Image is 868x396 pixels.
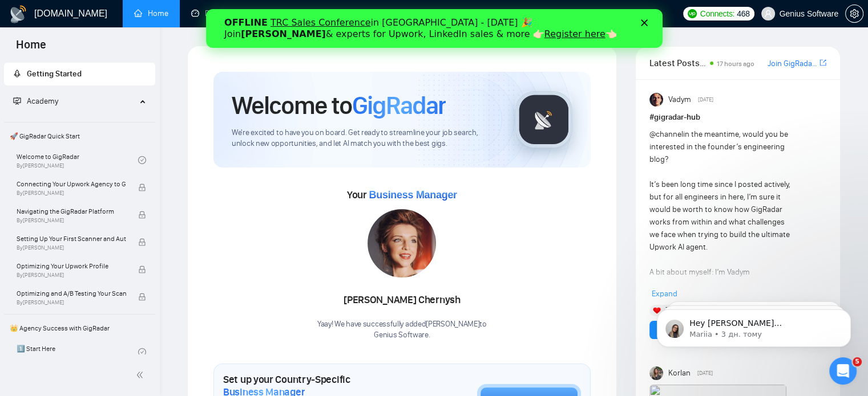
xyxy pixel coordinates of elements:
[317,291,487,310] div: [PERSON_NAME] Chernysh
[649,366,663,380] img: Korlan
[5,125,154,148] span: 🚀 GigRadar Quick Start
[13,96,58,106] span: Academy
[138,266,146,273] span: lock
[697,368,713,378] span: [DATE]
[138,293,146,301] span: lock
[134,9,168,18] a: homeHome
[7,36,55,60] span: Home
[17,217,126,224] span: By [PERSON_NAME]
[819,58,826,68] a: export
[50,44,197,54] p: Message from Mariia, sent 3 дн. тому
[138,183,146,191] span: lock
[17,288,126,299] span: Optimizing and A/B Testing Your Scanner for Better Results
[688,9,697,18] img: upwork-logo.png
[515,91,572,148] img: gigradar-logo.png
[700,7,734,20] span: Connects:
[17,244,126,251] span: By [PERSON_NAME]
[138,156,146,164] span: check-circle
[13,97,21,105] span: fund-projection-screen
[649,129,683,139] span: @channel
[649,93,663,107] img: Vadym
[352,90,446,121] span: GigRadar
[347,189,457,201] span: Your
[138,238,146,246] span: lock
[368,209,436,277] img: 1686131209112-4.jpg
[845,5,863,23] button: setting
[191,9,243,18] a: dashboardDashboard
[232,128,497,149] span: We're excited to have you on board. Get ready to streamline your job search, unlock new opportuni...
[764,10,772,18] span: user
[50,33,192,201] span: Hey [PERSON_NAME][EMAIL_ADDRESS][DOMAIN_NAME], Looks like your Upwork agency Genius Software ran ...
[338,19,399,30] a: Register here
[17,148,138,173] a: Welcome to GigRadarBy[PERSON_NAME]
[668,93,691,106] span: Vadym
[640,285,868,365] iframe: Intercom notifications повідомлення
[737,7,749,20] span: 468
[649,111,826,124] h1: # gigradar-hub
[17,340,138,365] a: 1️⃣ Start Here
[232,90,446,121] h1: Welcome to
[698,95,713,105] span: [DATE]
[138,348,146,356] span: check-circle
[136,369,147,381] span: double-left
[9,5,27,23] img: logo
[5,317,154,340] span: 👑 Agency Success with GigRadar
[17,233,126,244] span: Setting Up Your First Scanner and Auto-Bidder
[138,211,146,219] span: lock
[717,60,754,68] span: 17 hours ago
[206,9,663,48] iframe: Intercom live chat банер
[845,9,863,18] a: setting
[27,96,58,106] span: Academy
[369,189,457,201] span: Business Manager
[17,178,126,190] span: Connecting Your Upwork Agency to GigRadar
[13,70,21,77] span: rocket
[17,272,126,279] span: By [PERSON_NAME]
[435,10,446,17] div: Закрити
[17,299,126,306] span: By [PERSON_NAME]
[317,319,487,341] div: Yaay! We have successfully added [PERSON_NAME] to
[846,9,863,18] span: setting
[17,260,126,272] span: Optimizing Your Upwork Profile
[317,330,487,341] p: Genius Software .
[17,190,126,197] span: By [PERSON_NAME]
[266,9,308,18] a: searchScanner
[853,357,862,366] span: 5
[668,367,690,379] span: Korlan
[17,206,126,217] span: Navigating the GigRadar Platform
[27,69,82,79] span: Getting Started
[649,56,706,70] span: Latest Posts from the GigRadar Community
[819,58,826,67] span: export
[4,63,155,85] li: Getting Started
[829,357,857,385] iframe: Intercom live chat
[768,58,817,70] a: Join GigRadar Slack Community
